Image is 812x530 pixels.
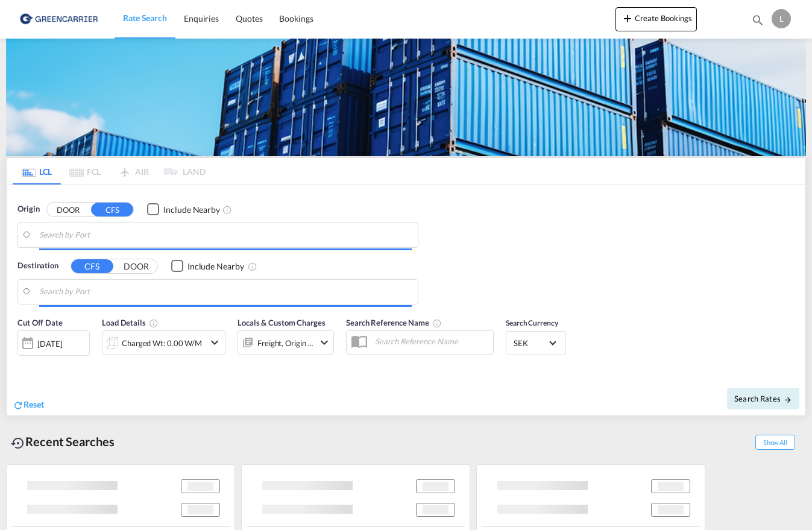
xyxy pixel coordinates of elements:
span: Rate Search [123,13,167,23]
span: Show All [755,435,795,450]
span: Search Currency [506,318,558,327]
div: Origin DOOR CFS Checkbox No InkUnchecked: Ignores neighbouring ports when fetching rates.Checked ... [7,185,805,416]
md-icon: icon-arrow-right [784,396,792,404]
div: icon-refreshReset [13,399,44,412]
md-icon: Chargeable Weight [149,318,159,328]
button: DOOR [47,203,89,216]
div: Freight Origin Destination [257,335,314,352]
div: L [772,9,791,28]
span: Destination [17,260,58,272]
span: Quotes [236,13,262,24]
button: CFS [91,203,133,216]
img: 609dfd708afe11efa14177256b0082fb.png [18,5,99,33]
div: [DATE] [17,330,90,356]
div: Charged Wt: 0.00 W/M [122,335,202,352]
span: Search Reference Name [346,318,442,327]
div: Include Nearby [163,204,220,216]
span: Bookings [279,13,313,24]
div: Freight Origin Destinationicon-chevron-down [238,330,334,355]
span: SEK [514,338,547,349]
span: Load Details [102,318,159,327]
md-select: Select Currency: kr SEKSweden Krona [512,334,559,352]
md-datepicker: Select [17,355,27,371]
input: Search by Port [39,226,412,244]
span: Enquiries [184,13,219,24]
button: Search Ratesicon-arrow-right [727,388,799,409]
input: Search by Port [39,283,412,301]
input: Search Reference Name [369,332,493,350]
md-checkbox: Checkbox No Ink [147,203,220,216]
div: Charged Wt: 0.00 W/Micon-chevron-down [102,330,225,355]
md-pagination-wrapper: Use the left and right arrow keys to navigate between tabs [13,158,206,185]
button: DOOR [115,259,157,273]
div: Include Nearby [187,260,244,273]
md-icon: Your search will be saved by the below given name [432,318,442,328]
md-icon: icon-chevron-down [317,335,332,350]
button: icon-plus 400-fgCreate Bookings [615,7,697,31]
div: [DATE] [37,338,62,349]
md-tab-item: LCL [13,158,61,185]
md-icon: icon-magnify [751,13,764,27]
md-icon: icon-backup-restore [11,436,25,450]
button: CFS [71,259,113,273]
md-icon: icon-plus 400-fg [620,11,635,25]
span: Origin [17,203,39,215]
span: Cut Off Date [17,318,63,327]
div: Recent Searches [6,428,119,455]
span: Search Rates [734,394,792,403]
md-icon: Unchecked: Ignores neighbouring ports when fetching rates.Checked : Includes neighbouring ports w... [248,262,257,271]
md-icon: icon-refresh [13,400,24,411]
img: GreenCarrierFCL_LCL.png [6,39,806,156]
md-icon: icon-chevron-down [207,335,222,350]
span: Reset [24,399,44,409]
span: Locals & Custom Charges [238,318,326,327]
md-checkbox: Checkbox No Ink [171,260,244,273]
div: icon-magnify [751,13,764,31]
md-icon: Unchecked: Ignores neighbouring ports when fetching rates.Checked : Includes neighbouring ports w... [222,205,232,215]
